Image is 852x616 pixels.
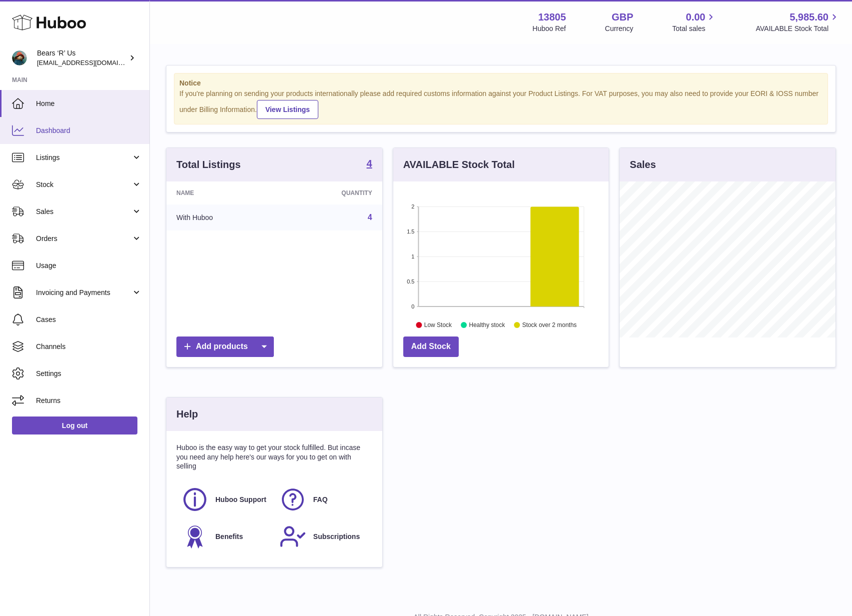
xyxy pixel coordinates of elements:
span: Huboo Support [215,495,266,504]
strong: 4 [367,158,372,168]
text: 1.5 [407,228,414,234]
span: Sales [36,207,131,216]
div: If you're planning on sending your products internationally please add required customs informati... [179,89,823,119]
h3: Sales [630,158,656,171]
text: Stock over 2 months [522,321,577,328]
span: Cases [36,315,142,324]
span: AVAILABLE Stock Total [756,24,840,33]
span: Listings [36,153,131,162]
span: 5,985.60 [790,10,829,24]
a: 4 [368,213,372,221]
th: Quantity [280,181,382,204]
text: Healthy stock [469,321,505,328]
strong: GBP [612,10,633,24]
strong: Notice [179,78,823,88]
span: Orders [36,234,131,243]
td: With Huboo [166,204,280,230]
a: 5,985.60 AVAILABLE Stock Total [756,10,840,33]
a: 0.00 Total sales [672,10,717,33]
a: Add products [176,336,274,357]
a: Add Stock [403,336,459,357]
span: [EMAIL_ADDRESS][DOMAIN_NAME] [37,58,147,66]
text: 0 [411,303,414,309]
a: Log out [12,416,137,434]
span: Subscriptions [313,532,360,541]
th: Name [166,181,280,204]
img: bears-r-us@huboo.com [12,50,27,65]
p: Huboo is the easy way to get your stock fulfilled. But incase you need any help here's our ways f... [176,443,372,471]
span: Benefits [215,532,243,541]
span: Returns [36,396,142,405]
span: Usage [36,261,142,270]
div: Currency [605,24,634,33]
a: Benefits [181,523,269,550]
text: 0.5 [407,278,414,284]
span: Dashboard [36,126,142,135]
text: 1 [411,253,414,259]
text: Low Stock [424,321,452,328]
h3: AVAILABLE Stock Total [403,158,515,171]
span: Settings [36,369,142,378]
a: 4 [367,158,372,170]
span: Home [36,99,142,108]
div: Huboo Ref [533,24,566,33]
span: FAQ [313,495,328,504]
h3: Total Listings [176,158,241,171]
span: Total sales [672,24,717,33]
a: Subscriptions [279,523,367,550]
a: Huboo Support [181,486,269,513]
h3: Help [176,407,198,421]
div: Bears ‘R’ Us [37,48,127,67]
span: Invoicing and Payments [36,288,131,297]
span: Channels [36,342,142,351]
span: 0.00 [686,10,706,24]
text: 2 [411,203,414,209]
a: FAQ [279,486,367,513]
strong: 13805 [538,10,566,24]
span: Stock [36,180,131,189]
a: View Listings [257,100,318,119]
